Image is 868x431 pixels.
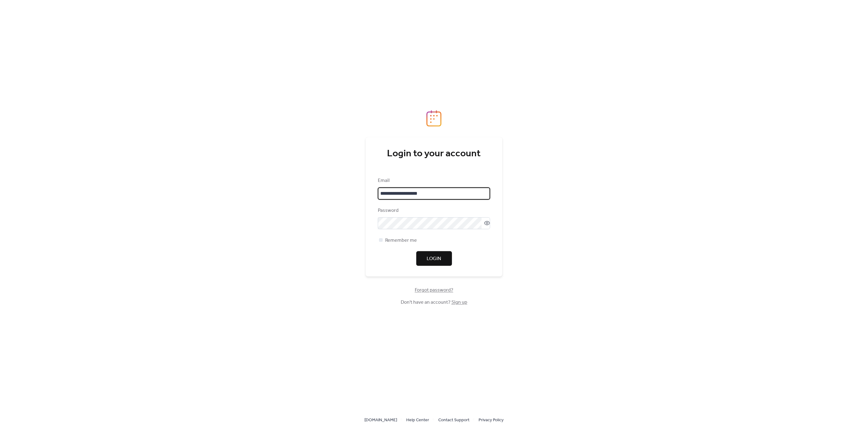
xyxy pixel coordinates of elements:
[406,416,429,424] a: Help Center
[385,237,417,244] span: Remember me
[451,298,467,307] a: Sign up
[415,287,453,294] span: Forgot password?
[416,251,452,266] button: Login
[438,416,469,424] a: Contact Support
[378,177,489,184] div: Email
[401,299,467,306] span: Don't have an account?
[364,416,397,424] a: [DOMAIN_NAME]
[479,416,504,424] a: Privacy Policy
[427,255,441,263] span: Login
[426,110,442,127] img: logo
[378,207,489,214] div: Password
[378,148,490,160] div: Login to your account
[415,288,453,292] a: Forgot password?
